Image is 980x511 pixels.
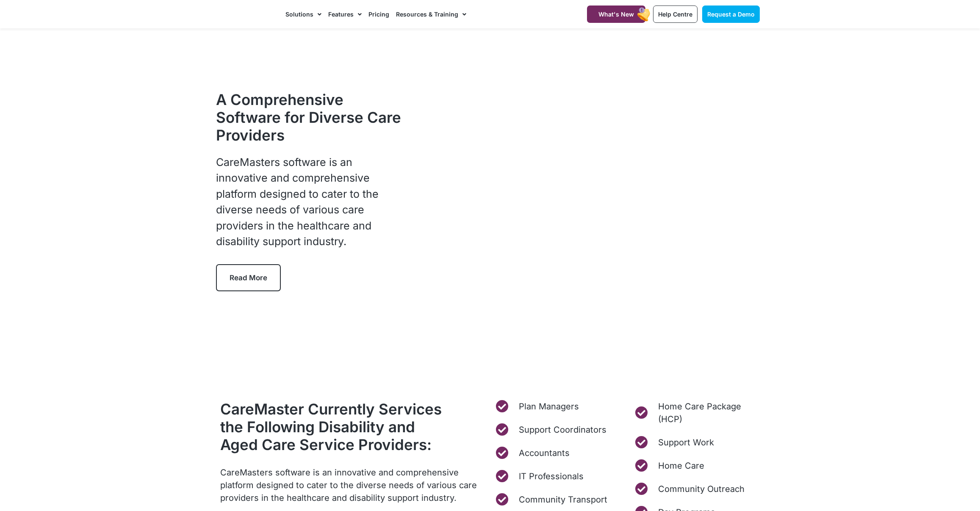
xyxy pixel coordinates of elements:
[517,400,579,413] span: Plan Managers
[598,11,634,18] span: What's New
[494,400,620,413] a: Plan Managers
[658,11,692,18] span: Help Centre
[220,8,277,21] img: CareMaster Logo
[216,155,407,250] p: CareMasters software is an innovative and comprehensive platform designed to cater to the diverse...
[220,466,486,504] p: CareMasters software is an innovative and comprehensive platform designed to cater to the diverse...
[634,483,760,495] a: Community Outreach
[517,493,607,506] span: Community Transport
[653,6,698,23] a: Help Centre
[702,6,760,23] a: Request a Demo
[634,436,760,449] a: Support Work
[707,11,755,18] span: Request a Demo
[517,423,606,436] span: Support Coordinators
[494,470,620,483] a: IT Professionals
[216,264,281,291] a: Read More
[517,447,570,459] span: Accountants
[517,470,584,483] span: IT Professionals
[634,459,760,472] a: Home Care
[656,459,704,472] span: Home Care
[634,400,760,425] a: Home Care Package (HCP)
[216,91,407,144] h1: A Comprehensive Software for Diverse Care Providers
[656,400,760,425] span: Home Care Package (HCP)
[220,400,446,453] h2: CareMaster Currently Services the Following Disability and Aged Care Service Providers:
[494,493,620,506] a: Community Transport
[494,423,620,436] a: Support Coordinators
[230,273,267,282] span: Read More
[587,6,645,23] a: What's New
[494,447,620,459] a: Accountants
[656,483,745,495] span: Community Outreach
[656,436,714,449] span: Support Work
